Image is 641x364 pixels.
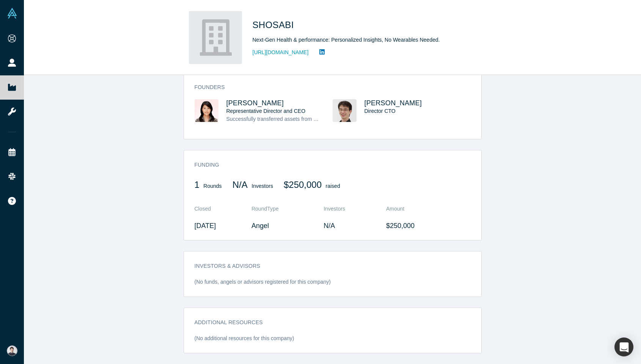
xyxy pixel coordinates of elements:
div: (No funds, angels or advisors registered for this company) [195,278,471,291]
a: [PERSON_NAME] [364,99,422,107]
span: 1 [195,180,200,190]
img: Katsutoshi Tabata's Account [7,345,17,356]
img: SHOSABI's Logo [189,11,242,64]
span: Type [267,206,278,212]
div: Next-Gen Health & performance: Personalized Insights, No Wearables Needed. [253,36,465,44]
div: raised [284,180,340,195]
h3: Founders [195,83,460,91]
span: N/A [233,180,248,190]
img: Sachiko Kamiyama's Profile Image [195,99,218,122]
div: (No additional resources for this company) [195,334,294,348]
span: Director CTO [364,108,396,114]
h3: Funding [195,161,460,169]
span: $250,000 [284,180,322,190]
span: SHOSABI [253,20,297,30]
td: $250,000 [381,217,471,235]
span: Representative Director and CEO [226,108,306,114]
span: Angel [251,222,269,230]
th: Amount [381,201,471,217]
td: [DATE] [195,217,251,235]
th: Closed [195,201,251,217]
img: Alchemist Vault Logo [7,8,17,19]
img: Kenjiro Kobayashi's Profile Image [333,99,357,122]
a: [URL][DOMAIN_NAME] [253,48,309,56]
h3: Investors & Advisors [195,262,460,270]
th: Round [251,201,324,217]
div: Investors [233,180,273,195]
div: Rounds [195,180,222,195]
h3: Additional Resources [195,319,460,327]
td: N/A [324,217,381,235]
th: Investors [324,201,381,217]
a: [PERSON_NAME] [226,99,284,107]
